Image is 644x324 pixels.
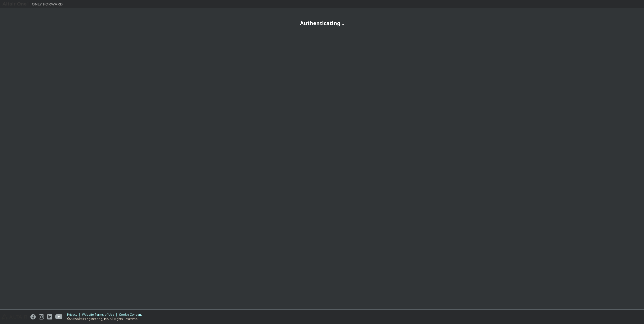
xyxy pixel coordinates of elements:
img: youtube.svg [55,314,63,319]
img: facebook.svg [30,314,36,319]
h2: Authenticating... [3,20,641,26]
p: © 2025 Altair Engineering, Inc. All Rights Reserved. [67,317,145,321]
img: altair_logo.svg [2,314,27,319]
div: Website Terms of Use [82,313,119,317]
img: instagram.svg [39,314,44,319]
div: Privacy [67,313,82,317]
div: Cookie Consent [119,313,145,317]
img: linkedin.svg [47,314,52,319]
img: Altair One [3,2,65,7]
